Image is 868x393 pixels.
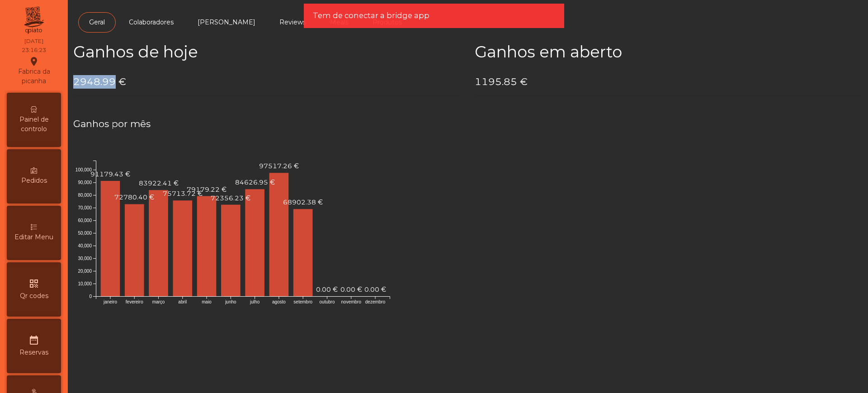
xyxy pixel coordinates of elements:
[78,218,92,223] text: 60,000
[163,189,203,198] text: 75713.72 €
[475,75,863,89] h4: 1195.85 €
[316,285,338,294] text: 0.00 €
[90,170,130,178] text: 91179.43 €
[293,299,312,304] text: setembro
[78,180,92,185] text: 90,000
[365,299,386,304] text: dezembro
[364,285,386,294] text: 0.00 €
[475,43,863,62] h2: Ganhos em aberto
[340,285,362,294] text: 0.00 €
[73,75,461,89] h4: 2948.99 €
[89,294,92,299] text: 0
[152,299,165,304] text: março
[118,12,184,33] a: Colaboradores
[19,348,48,357] span: Reservas
[28,278,39,289] i: qr_code
[78,269,92,274] text: 20,000
[269,12,317,33] a: Reviews
[272,299,286,304] text: agosto
[20,291,48,301] span: Qr codes
[187,185,226,193] text: 79179.22 €
[235,178,275,186] text: 84626.95 €
[103,299,117,304] text: janeiro
[187,12,266,33] a: [PERSON_NAME]
[14,232,53,242] span: Editar Menu
[28,56,39,67] i: location_on
[22,46,46,54] div: 23:16:23
[21,176,47,185] span: Pedidos
[211,194,250,202] text: 72356.23 €
[178,299,187,304] text: abril
[78,205,92,210] text: 70,000
[126,299,143,304] text: fevereiro
[202,299,212,304] text: maio
[341,299,362,304] text: novembro
[9,115,59,134] span: Painel de controlo
[75,167,92,172] text: 100,000
[78,231,92,236] text: 50,000
[73,43,461,62] h2: Ganhos de hoje
[259,162,299,170] text: 97517.26 €
[78,256,92,261] text: 30,000
[283,198,323,206] text: 68902.38 €
[78,12,116,33] a: Geral
[114,193,154,201] text: 72780.40 €
[225,299,236,304] text: junho
[23,5,45,36] img: qpiato
[250,299,260,304] text: julho
[78,281,92,286] text: 10,000
[28,335,39,346] i: date_range
[7,56,61,86] div: Fabrica da picanha
[73,117,863,131] h4: Ganhos por mês
[78,193,92,198] text: 80,000
[320,299,335,304] text: outubro
[24,37,43,45] div: [DATE]
[78,243,92,248] text: 40,000
[313,10,429,21] span: Tem de conectar a bridge app
[139,179,179,187] text: 83922.41 €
